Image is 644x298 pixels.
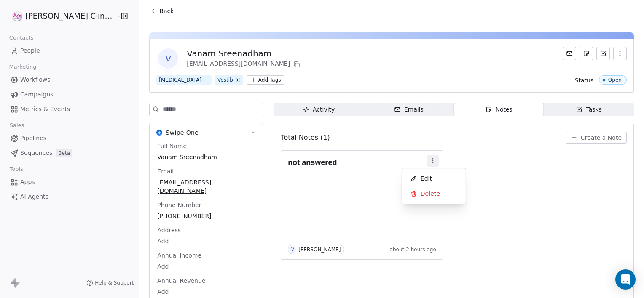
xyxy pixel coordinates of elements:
span: Phone Number [156,201,203,209]
span: about 2 hours ago [390,246,436,253]
a: AI Agents [7,190,132,204]
span: Annual Income [156,251,203,260]
div: Tasks [576,105,602,114]
a: Campaigns [7,88,132,101]
button: Edit [405,172,462,185]
span: Add [157,287,255,296]
button: Delete [405,187,462,200]
span: Contacts [5,32,37,44]
span: Delete [421,189,440,198]
button: Add Tags [247,75,284,85]
span: [EMAIL_ADDRESS][DOMAIN_NAME] [157,178,255,195]
div: Activity [303,105,335,114]
span: [PERSON_NAME] Clinic External [25,11,114,21]
div: V [291,246,294,253]
span: Sequences [20,149,52,157]
button: Create a Note [566,132,627,144]
div: Open [608,77,622,83]
span: Marketing [5,61,40,73]
img: Swipe One [156,130,162,136]
div: [PERSON_NAME] [298,247,341,253]
a: People [7,44,132,58]
span: V [158,48,178,69]
div: [EMAIL_ADDRESS][DOMAIN_NAME] [187,59,302,69]
span: Pipelines [20,134,46,143]
span: Full Name [156,142,188,150]
div: Open Intercom Messenger [615,269,636,290]
button: [PERSON_NAME] Clinic External [10,9,110,23]
span: Metrics & Events [20,105,70,114]
div: Emails [394,105,424,114]
button: Swipe OneSwipe One [150,123,263,142]
span: Beta [56,149,72,157]
span: Add [157,237,255,245]
span: Swipe One [166,128,199,137]
span: Apps [20,178,35,186]
a: Help & Support [86,279,134,286]
span: [PHONE_NUMBER] [157,212,255,220]
span: Annual Revenue [156,277,207,285]
span: People [20,46,40,55]
span: Status: [575,76,596,85]
span: Help & Support [95,279,134,286]
button: Back [146,3,179,19]
span: Vanam Sreenadham [157,153,255,161]
a: SequencesBeta [7,146,132,160]
span: Back [159,7,174,15]
div: [MEDICAL_DATA] [159,76,201,84]
div: Vanam Sreenadham [187,48,302,59]
span: Workflows [20,75,51,84]
img: RASYA-Clinic%20Circle%20icon%20Transparent.png [12,11,22,21]
span: Create a Note [581,133,622,142]
span: Add [157,262,255,271]
span: Campaigns [20,90,53,99]
div: Vestib [217,76,233,84]
a: Apps [7,175,132,189]
span: Total Notes (1) [281,133,330,143]
a: Metrics & Events [7,102,132,116]
span: Tools [6,163,27,176]
h1: not answered [288,158,428,167]
span: Sales [6,119,28,132]
span: Email [156,167,175,176]
span: Address [156,226,182,234]
span: AI Agents [20,192,48,201]
span: Edit [421,174,432,183]
a: Pipelines [7,131,132,145]
a: Workflows [7,73,132,87]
